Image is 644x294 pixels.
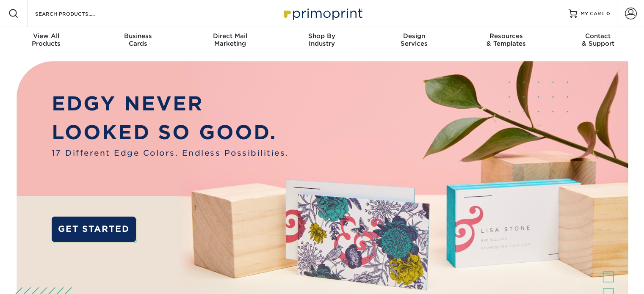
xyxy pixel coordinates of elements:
span: 17 Different Edge Colors. Endless Possibilities. [52,147,289,159]
span: Direct Mail [184,32,276,40]
div: Industry [276,32,368,47]
span: Shop By [276,32,368,40]
a: Contact& Support [552,27,644,54]
p: EDGY NEVER [52,89,289,118]
p: LOOKED SO GOOD. [52,118,289,147]
a: Shop ByIndustry [276,27,368,54]
a: Direct MailMarketing [184,27,276,54]
span: Design [368,32,460,40]
div: Services [368,32,460,47]
div: Marketing [184,32,276,47]
span: Contact [552,32,644,40]
div: & Templates [460,32,552,47]
span: MY CART [580,10,605,17]
a: BusinessCards [92,27,184,54]
a: DesignServices [368,27,460,54]
a: GET STARTED [52,217,136,242]
div: Cards [92,32,184,47]
span: Resources [460,32,552,40]
div: & Support [552,32,644,47]
input: SEARCH PRODUCTS..... [34,8,117,19]
img: Primoprint [280,4,365,22]
span: 0 [606,11,610,16]
span: Business [92,32,184,40]
a: Resources& Templates [460,27,552,54]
